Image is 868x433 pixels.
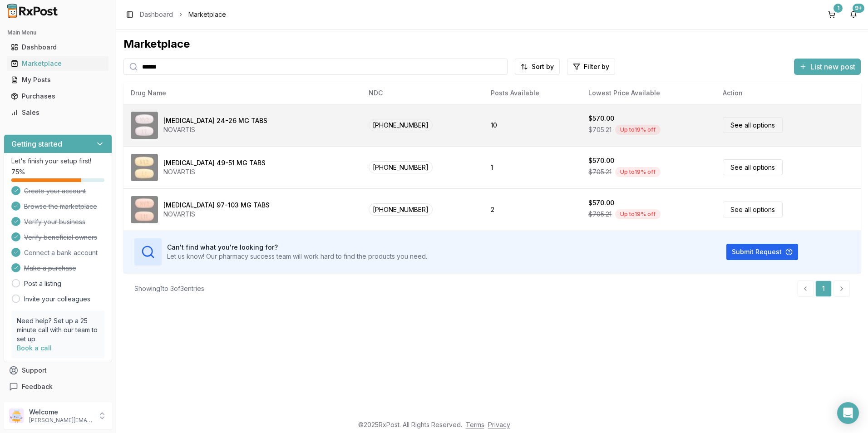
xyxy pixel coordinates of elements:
a: 1 [815,280,832,297]
a: List new post [794,63,861,72]
button: Submit Request [726,244,798,260]
h2: Main Menu [7,29,108,36]
div: [MEDICAL_DATA] 97-103 MG TABS [163,201,270,210]
div: Marketplace [11,59,105,68]
div: $570.00 [588,156,614,165]
div: $570.00 [588,198,614,207]
div: Open Intercom Messenger [837,402,859,424]
div: [MEDICAL_DATA] 49-51 MG TABS [163,158,266,167]
div: NOVARTIS [163,167,266,177]
span: Filter by [584,62,609,71]
button: Purchases [4,89,112,103]
span: $705.21 [588,210,612,219]
div: 9+ [853,4,864,13]
button: Filter by [567,59,615,75]
span: Verify beneficial owners [24,233,97,242]
td: 2 [483,188,582,231]
button: Sort by [515,59,560,75]
h3: Getting started [11,138,62,149]
div: Marketplace [123,37,861,51]
span: Marketplace [188,10,226,19]
nav: pagination [797,280,850,297]
div: NOVARTIS [163,125,267,134]
span: Sort by [532,62,554,71]
a: See all options [723,202,783,217]
button: 1 [824,7,839,22]
span: Verify your business [24,217,85,226]
button: Feedback [4,379,112,395]
button: Dashboard [4,40,112,54]
td: 10 [483,104,582,146]
a: See all options [723,159,783,175]
p: [PERSON_NAME][EMAIL_ADDRESS][DOMAIN_NAME] [29,417,92,424]
a: Sales [7,104,108,121]
span: Connect a bank account [24,248,98,257]
th: Lowest Price Available [581,82,715,104]
a: Post a listing [24,279,61,288]
div: Dashboard [11,43,105,52]
div: [MEDICAL_DATA] 24-26 MG TABS [163,116,267,125]
div: $570.00 [588,114,614,123]
span: Make a purchase [24,264,76,273]
p: Let us know! Our pharmacy success team will work hard to find the products you need. [167,252,427,261]
p: Need help? Set up a 25 minute call with our team to set up. [17,316,99,344]
span: $705.21 [588,125,612,134]
span: [PHONE_NUMBER] [369,203,433,216]
div: My Posts [11,75,105,84]
h3: Can't find what you're looking for? [167,243,427,252]
img: Entresto 49-51 MG TABS [131,154,158,181]
a: Book a call [17,344,52,352]
td: 1 [483,146,582,188]
span: Feedback [22,382,53,391]
a: Privacy [488,421,510,428]
th: Action [715,82,861,104]
button: Support [4,362,112,379]
img: User avatar [9,408,24,423]
span: $705.21 [588,167,612,177]
span: List new post [810,61,855,72]
a: My Posts [7,72,108,88]
button: List new post [794,59,861,75]
img: Entresto 24-26 MG TABS [131,112,158,139]
div: NOVARTIS [163,210,270,219]
div: Showing 1 to 3 of 3 entries [134,284,204,293]
a: Dashboard [140,10,173,19]
th: Posts Available [483,82,582,104]
th: Drug Name [123,82,361,104]
a: Terms [466,421,484,428]
a: Invite your colleagues [24,295,90,304]
div: Up to 19 % off [615,167,661,177]
div: Up to 19 % off [615,209,661,219]
span: Create your account [24,187,86,196]
span: 75 % [11,167,25,177]
a: See all options [723,117,783,133]
button: 9+ [846,7,861,22]
nav: breadcrumb [140,10,226,19]
div: Sales [11,108,105,117]
div: 1 [833,4,843,13]
a: Purchases [7,88,108,104]
img: Entresto 97-103 MG TABS [131,196,158,223]
span: [PHONE_NUMBER] [369,119,433,131]
button: My Posts [4,73,112,87]
div: Purchases [11,92,105,101]
button: Sales [4,105,112,120]
a: Marketplace [7,55,108,72]
th: NDC [361,82,483,104]
p: Welcome [29,408,92,417]
span: Browse the marketplace [24,202,97,211]
button: Marketplace [4,56,112,71]
span: [PHONE_NUMBER] [369,161,433,173]
a: Dashboard [7,39,108,55]
img: RxPost Logo [4,4,62,18]
div: Up to 19 % off [615,125,661,135]
p: Let's finish your setup first! [11,157,104,166]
